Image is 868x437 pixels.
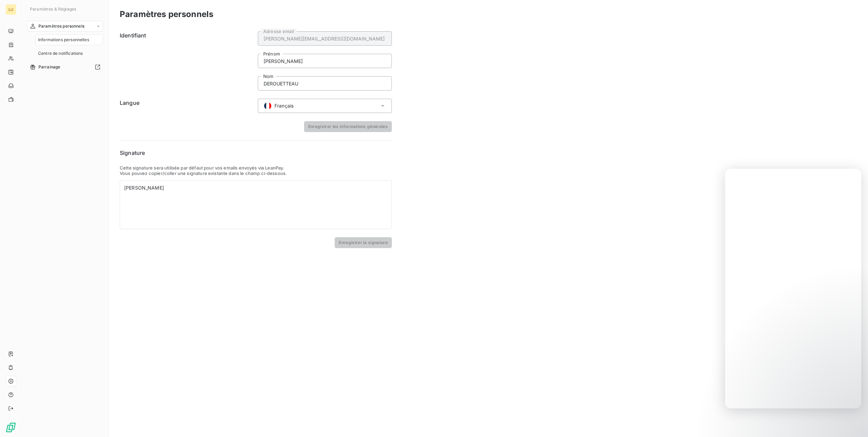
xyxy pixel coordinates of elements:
span: Paramètres personnels [38,23,84,29]
span: Informations personnelles [38,37,89,43]
input: placeholder [258,31,392,46]
h6: Identifiant [120,31,254,91]
a: Parrainage [27,62,103,72]
p: Vous pouvez copier/coller une signature existante dans le champ ci-dessous. [120,171,392,176]
span: Paramètres & Réglages [30,6,76,12]
a: Informations personnelles [35,34,103,45]
iframe: Intercom live chat [845,414,861,430]
p: Cette signature sera utilisée par défaut pour vos emails envoyés via LeanPay. [120,165,392,171]
button: Enregistrer la signature [335,237,392,248]
span: Centre de notifications [38,50,83,56]
img: Logo LeanPay [5,422,16,433]
input: placeholder [258,54,392,68]
div: LU [5,4,16,15]
input: placeholder [258,76,392,91]
button: Enregistrer les informations générales [304,121,392,132]
span: Français [274,102,294,109]
div: [PERSON_NAME] [124,184,387,191]
iframe: Intercom live chat [725,169,861,408]
h3: Paramètres personnels [120,8,213,20]
span: Parrainage [38,64,61,70]
h6: Signature [120,149,392,157]
a: Centre de notifications [35,48,103,59]
h6: Langue [120,99,254,113]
